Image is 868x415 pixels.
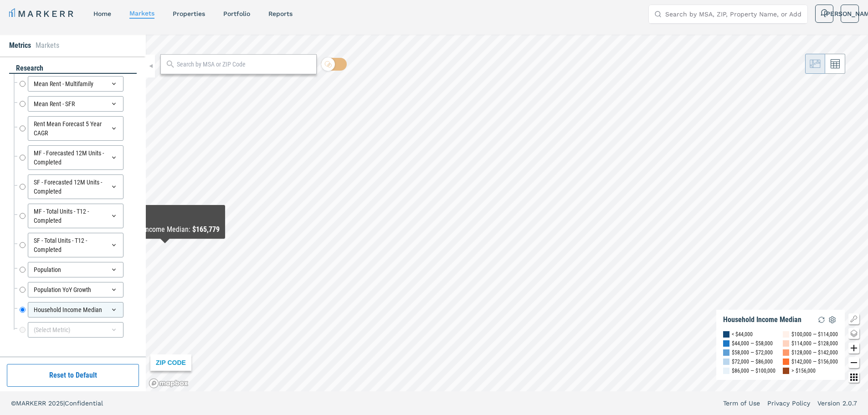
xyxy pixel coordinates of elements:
[791,366,816,375] div: > $156,000
[848,313,859,324] button: Show/Hide Legend Map Button
[767,399,810,408] a: Privacy Policy
[11,400,16,407] span: ©
[146,35,868,391] canvas: Map
[223,10,250,17] a: Portfolio
[841,5,859,23] button: [PERSON_NAME]
[732,330,753,339] div: < $44,000
[28,96,123,112] div: Mean Rent - SFR
[16,400,48,407] span: MARKERR
[110,217,220,224] div: As of : [DATE]
[93,10,111,17] a: home
[28,262,123,277] div: Population
[177,60,312,69] input: Search by MSA or ZIP Code
[723,315,801,324] div: Household Income Median
[732,366,776,375] div: $86,000 — $100,000
[848,372,859,383] button: Other options map button
[28,282,123,297] div: Population YoY Growth
[129,10,154,17] a: markets
[110,224,220,235] div: Household Income Median :
[28,204,123,228] div: MF - Total Units - T12 - Completed
[110,209,220,217] div: 02465
[28,116,123,141] div: Rent Mean Forecast 5 Year CAGR
[65,400,103,407] span: Confidential
[9,7,75,20] a: MARKERR
[732,339,773,348] div: $44,000 — $58,000
[149,378,189,389] a: Mapbox logo
[28,322,123,338] div: (Select Metric)
[848,343,859,354] button: Zoom in map button
[816,314,827,325] img: Reload Legend
[48,400,65,407] span: 2025 |
[173,10,205,17] a: properties
[150,354,191,371] div: ZIP CODE
[268,10,293,17] a: reports
[732,357,773,366] div: $72,000 — $86,000
[665,5,802,23] input: Search by MSA, ZIP, Property Name, or Address
[791,357,838,366] div: $142,000 — $156,000
[36,40,59,51] li: Markets
[28,76,123,92] div: Mean Rent - Multifamily
[791,330,838,339] div: $100,000 — $114,000
[110,209,220,235] div: Map Tooltip Content
[732,348,773,357] div: $58,000 — $72,000
[28,174,123,199] div: SF - Forecasted 12M Units - Completed
[848,357,859,368] button: Zoom out map button
[192,225,220,234] b: $165,779
[791,339,838,348] div: $114,000 — $128,000
[9,63,137,74] div: research
[28,302,123,318] div: Household Income Median
[848,328,859,339] button: Change style map button
[723,399,760,408] a: Term of Use
[28,145,123,170] div: MF - Forecasted 12M Units - Completed
[827,314,838,325] img: Settings
[9,40,31,51] li: Metrics
[7,364,139,387] button: Reset to Default
[817,399,857,408] a: Version 2.0.7
[791,348,838,357] div: $128,000 — $142,000
[28,233,123,257] div: SF - Total Units - T12 - Completed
